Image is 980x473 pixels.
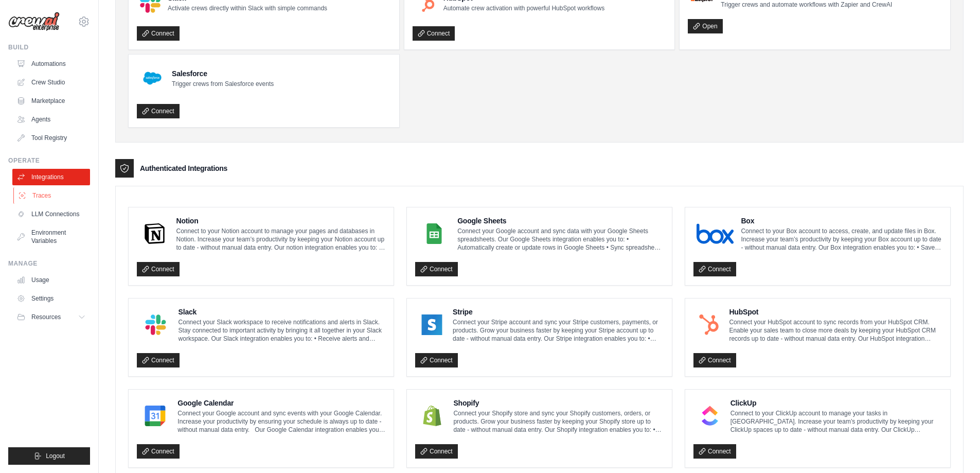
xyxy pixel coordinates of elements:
p: Connect your Slack workspace to receive notifications and alerts in Slack. Stay connected to impo... [179,318,385,343]
p: Connect your Google account and sync events with your Google Calendar. Increase your productivity... [177,409,385,434]
a: Integrations [12,169,90,185]
h4: Notion [176,216,386,226]
a: Open [688,19,722,33]
button: Resources [12,309,90,325]
a: Connect [693,262,736,276]
div: Build [8,43,90,51]
p: Connect your Google account and sync data with your Google Sheets spreadsheets. Our Google Sheets... [457,227,664,252]
p: Connect to your Box account to access, create, and update files in Box. Increase your team’s prod... [741,227,942,252]
a: Marketplace [12,93,90,109]
a: Connect [137,444,180,459]
h4: Slack [179,307,385,317]
a: Connect [137,353,180,367]
h3: Authenticated Integrations [140,163,227,173]
a: Connect [693,353,736,367]
h4: Google Calendar [177,398,385,408]
img: Logo [8,12,60,31]
img: Box Logo [697,223,734,244]
img: Google Calendar Logo [140,406,170,426]
a: Connect [137,104,180,118]
a: Agents [12,111,90,128]
a: Connect [415,353,458,367]
h4: HubSpot [729,307,942,317]
span: Resources [31,313,61,321]
h4: Salesforce [172,68,274,79]
a: Crew Studio [12,74,90,91]
h4: Google Sheets [457,216,664,226]
img: Shopify Logo [418,406,446,426]
a: Connect [413,26,455,41]
a: Connect [415,444,458,459]
img: Salesforce Logo [140,66,165,91]
div: Operate [8,156,90,165]
img: Google Sheets Logo [418,223,450,244]
a: Environment Variables [12,224,90,249]
p: Connect to your ClickUp account to manage your tasks in [GEOGRAPHIC_DATA]. Increase your team’s p... [730,409,942,434]
h4: ClickUp [730,398,942,408]
h4: Stripe [453,307,664,317]
h4: Box [741,216,942,226]
p: Connect your HubSpot account to sync records from your HubSpot CRM. Enable your sales team to clo... [729,318,942,343]
img: Notion Logo [140,223,169,244]
a: Automations [12,56,90,72]
a: Tool Registry [12,130,90,146]
p: Connect your Stripe account and sync your Stripe customers, payments, or products. Grow your busi... [453,318,664,343]
img: Slack Logo [140,314,171,335]
button: Logout [8,447,90,465]
span: Logout [46,452,65,460]
a: Connect [137,262,180,276]
p: Activate crews directly within Slack with simple commands [168,4,327,12]
h4: Shopify [453,398,664,408]
p: Connect to your Notion account to manage your pages and databases in Notion. Increase your team’s... [176,227,386,252]
p: Automate crew activation with powerful HubSpot workflows [443,4,604,12]
p: Trigger crews from Salesforce events [172,80,274,88]
a: Connect [693,444,736,459]
div: Manage [8,259,90,268]
a: Settings [12,290,90,307]
img: HubSpot Logo [697,314,722,335]
a: LLM Connections [12,206,90,222]
a: Connect [137,26,180,41]
a: Connect [415,262,458,276]
img: ClickUp Logo [697,406,723,426]
p: Trigger crews and automate workflows with Zapier and CrewAI [721,1,892,9]
a: Usage [12,272,90,288]
p: Connect your Shopify store and sync your Shopify customers, orders, or products. Grow your busine... [453,409,664,434]
img: Stripe Logo [418,314,446,335]
a: Traces [13,187,91,204]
